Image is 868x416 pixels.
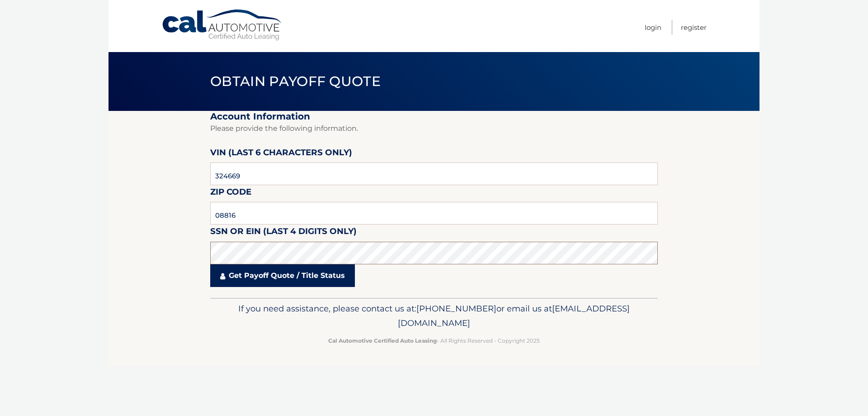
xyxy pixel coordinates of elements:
[161,9,283,41] a: Cal Automotive
[645,20,661,35] a: Login
[210,264,355,287] a: Get Payoff Quote / Title Status
[216,336,652,345] p: - All Rights Reserved - Copyright 2025
[681,20,707,35] a: Register
[328,337,437,344] strong: Cal Automotive Certified Auto Leasing
[210,73,381,90] span: Obtain Payoff Quote
[210,111,658,122] h2: Account Information
[210,185,251,202] label: Zip Code
[210,225,357,241] label: SSN or EIN (last 4 digits only)
[210,122,658,135] p: Please provide the following information.
[216,301,652,330] p: If you need assistance, please contact us at: or email us at
[210,146,352,163] label: VIN (last 6 characters only)
[416,303,496,314] span: [PHONE_NUMBER]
